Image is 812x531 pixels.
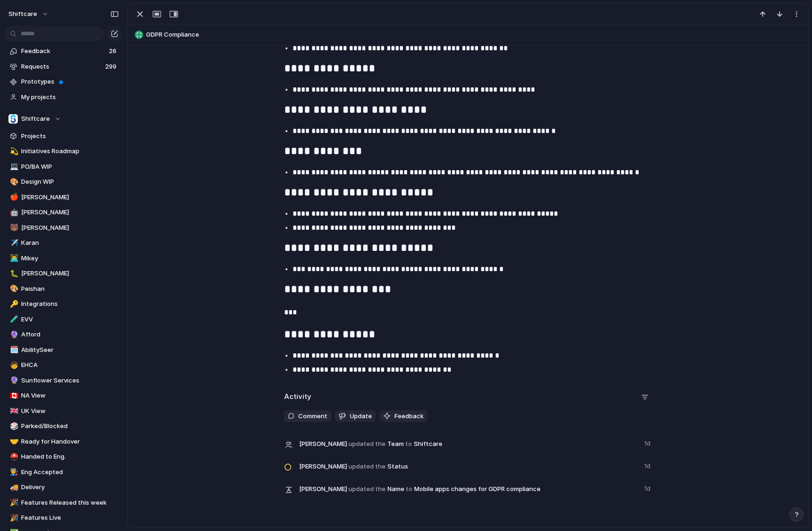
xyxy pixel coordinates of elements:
a: 🎲Parked/Blocked [5,419,122,433]
button: 💻 [8,162,18,172]
button: 🔑 [8,299,18,309]
span: Eng Accepted [21,468,119,477]
span: Shiftcare [21,114,50,124]
span: Feedback [21,47,106,56]
span: [PERSON_NAME] [299,484,347,494]
a: 🤝Ready for Handover [5,435,122,449]
span: PO/BA WIP [21,162,119,172]
a: 🚚Delivery [5,480,122,494]
span: updated the [348,462,386,471]
a: 🎨Peishan [5,282,122,296]
span: 1d [644,460,652,471]
div: 🎨 [10,283,16,294]
button: ⛑️ [8,452,18,461]
div: 🎉Features Live [5,511,122,525]
span: Ready for Handover [21,437,119,446]
a: 💻PO/BA WIP [5,160,122,174]
div: 🔑Integrations [5,297,122,311]
span: Delivery [21,483,119,492]
span: Features Released this week [21,498,119,508]
span: Update [350,412,372,421]
a: 👨‍🏭Eng Accepted [5,465,122,479]
span: updated the [348,484,386,494]
a: ⛑️Handed to Eng. [5,450,122,464]
a: 🎨Design WIP [5,175,122,189]
span: [PERSON_NAME] [21,223,119,233]
button: 🚚 [8,483,18,492]
span: Shiftcare [414,439,442,449]
span: Mikey [21,254,119,263]
div: 🎉 [10,513,16,523]
span: AbilitySeer [21,345,119,355]
span: Prototypes [21,77,119,86]
button: 👨‍💻 [8,254,18,263]
button: 🎲 [8,422,18,431]
button: 🔮 [8,330,18,339]
button: 👨‍🏭 [8,468,18,477]
span: Peishan [21,284,119,294]
a: 🇨🇦NA View [5,389,122,403]
div: 🤝 [10,436,16,447]
button: 🇬🇧 [8,406,18,416]
button: 🎉 [8,513,18,523]
button: 🎉 [8,498,18,508]
span: Feedback [394,412,424,421]
span: [PERSON_NAME] [21,208,119,217]
a: My projects [5,90,122,104]
div: 🐻 [10,222,16,233]
a: Requests299 [5,60,122,74]
span: Handed to Eng. [21,452,119,461]
button: 🧪 [8,315,18,324]
button: 🤖 [8,208,18,217]
span: NA View [21,391,119,400]
a: 🍎[PERSON_NAME] [5,190,122,204]
div: 🤖[PERSON_NAME] [5,205,122,219]
button: 🇨🇦 [8,391,18,400]
h2: Activity [284,391,311,402]
div: 🇬🇧 [10,406,16,416]
div: 🧒 [10,360,16,371]
a: 🧪EVV [5,312,122,327]
button: Shiftcare [5,112,122,126]
a: 🇬🇧UK View [5,404,122,418]
a: ✈️Karan [5,236,122,250]
div: 🐛 [10,268,16,279]
div: 🇨🇦 [10,390,16,401]
span: 26 [109,47,118,56]
div: 🍎 [10,192,16,203]
span: UK View [21,406,119,416]
a: 🎉Features Released this week [5,496,122,510]
button: 🍎 [8,193,18,202]
a: 🧒EHCA [5,358,122,372]
button: shiftcare [4,7,54,22]
div: 👨‍💻Mikey [5,251,122,265]
span: 299 [105,62,118,71]
span: Requests [21,62,102,71]
a: Prototypes [5,75,122,89]
a: 🐻[PERSON_NAME] [5,221,122,235]
div: 🗓️ [10,344,16,355]
button: 🐻 [8,223,18,233]
div: 🚚 [10,482,16,493]
a: 💫Initiatives Roadmap [5,144,122,158]
div: ⛑️ [10,452,16,462]
a: 🔮Afford [5,328,122,342]
span: updated the [348,439,386,449]
a: Projects [5,129,122,143]
div: 💫 [10,146,16,157]
button: 🎨 [8,284,18,294]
